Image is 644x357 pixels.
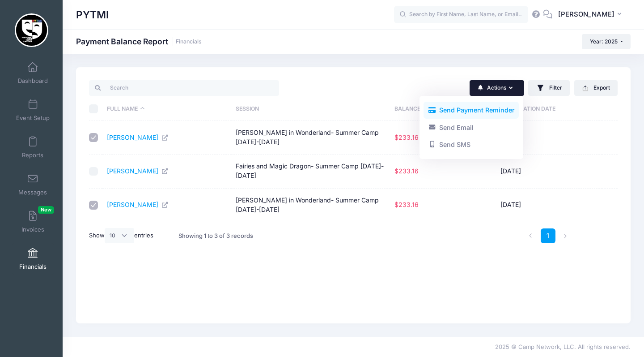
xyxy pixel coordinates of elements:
[15,13,48,47] img: PYTMI
[102,97,231,121] th: Full Name: activate to sort column descending
[558,9,614,19] span: [PERSON_NAME]
[552,4,631,25] button: [PERSON_NAME]
[12,132,54,163] a: Reports
[89,228,153,243] label: Show entries
[231,189,390,222] td: [PERSON_NAME] in Wonderland- Summer Camp [DATE]-[DATE]
[394,167,419,175] span: $233.16
[390,97,496,121] th: Balance: activate to sort column ascending
[12,95,54,126] a: Event Setup
[38,206,54,214] span: New
[105,228,134,243] select: Showentries
[394,6,528,24] input: Search by First Name, Last Name, or Email...
[496,189,602,222] td: [DATE]
[496,155,602,188] td: [DATE]
[22,151,43,159] span: Reports
[12,169,54,200] a: Messages
[89,80,279,95] input: Search
[424,102,519,119] a: Send Payment Reminder
[76,37,202,46] h1: Payment Balance Report
[231,155,390,188] td: Fairies and Magic Dragon- Summer Camp [DATE]-[DATE]
[12,243,54,275] a: Financials
[424,136,519,153] a: Send SMS
[541,228,555,243] a: 1
[21,226,44,233] span: Invoices
[18,77,48,85] span: Dashboard
[231,97,390,121] th: Session: activate to sort column ascending
[107,201,169,208] a: [PERSON_NAME]
[496,121,602,155] td: [DATE]
[107,167,169,175] a: [PERSON_NAME]
[19,263,47,271] span: Financials
[231,121,390,155] td: [PERSON_NAME] in Wonderland- Summer Camp [DATE]-[DATE]
[394,201,419,208] span: $233.16
[394,133,419,141] span: $233.16
[590,38,618,45] span: Year: 2025
[470,80,524,95] button: Actions
[528,80,570,96] button: Filter
[582,34,631,49] button: Year: 2025
[16,114,50,122] span: Event Setup
[76,4,109,25] h1: PYTMI
[18,189,47,196] span: Messages
[574,80,618,95] button: Export
[178,226,253,246] div: Showing 1 to 3 of 3 records
[424,119,519,136] a: Send Email
[12,57,54,89] a: Dashboard
[495,343,631,350] span: 2025 © Camp Network, LLC. All rights reserved.
[496,97,602,121] th: Registration Date
[176,39,202,45] a: Financials
[107,133,169,141] a: [PERSON_NAME]
[12,206,54,237] a: InvoicesNew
